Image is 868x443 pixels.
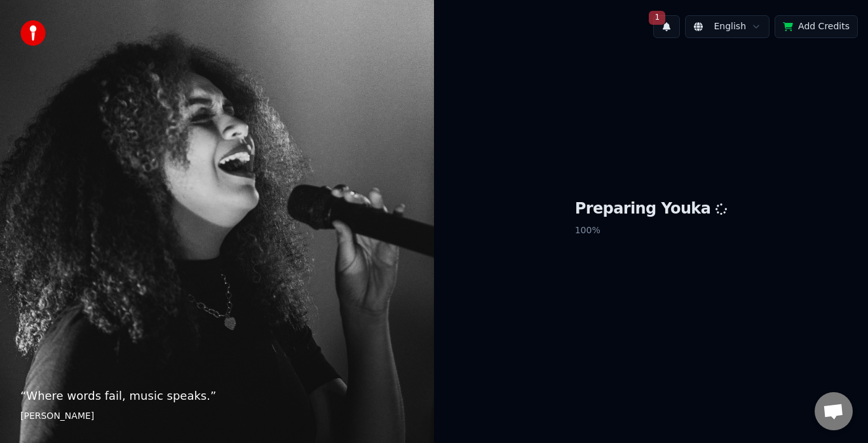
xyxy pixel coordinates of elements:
footer: [PERSON_NAME] [20,410,414,423]
p: 100 % [575,219,728,242]
button: 1 [653,15,680,38]
h1: Preparing Youka [575,199,728,219]
p: “ Where words fail, music speaks. ” [20,387,414,405]
img: youka [20,20,46,46]
span: 1 [649,11,665,25]
button: Add Credits [775,15,858,38]
div: Otvorite chat [815,392,853,430]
